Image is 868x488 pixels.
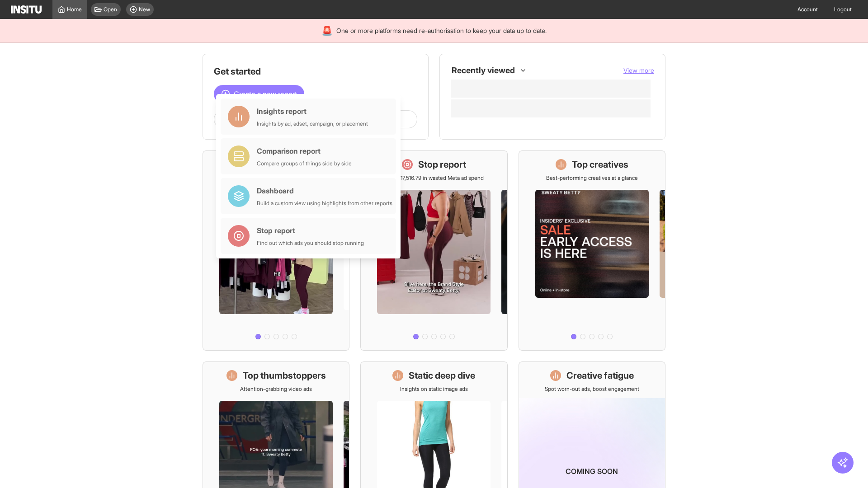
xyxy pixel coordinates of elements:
div: Find out which ads you should stop running [257,239,364,247]
span: Create a new report [234,89,297,99]
span: View more [623,66,654,74]
h1: Static deep dive [409,369,475,382]
div: Build a custom view using highlights from other reports [257,200,392,207]
h1: Top creatives [572,158,628,171]
div: Insights by ad, adset, campaign, or placement [257,120,368,127]
div: Comparison report [257,145,352,156]
div: 🚨 [321,24,333,37]
a: Stop reportSave £17,516.79 in wasted Meta ad spend [360,150,507,351]
span: One or more platforms need re-authorisation to keep your data up to date. [336,26,547,35]
div: Compare groups of things side by side [257,160,352,167]
p: Attention-grabbing video ads [240,385,312,393]
span: New [139,6,150,13]
div: Stop report [257,225,364,236]
h1: Stop report [418,158,466,171]
p: Best-performing creatives at a glance [546,174,638,182]
h1: Get started [214,65,417,78]
span: Open [104,6,117,13]
a: Top creativesBest-performing creatives at a glance [519,150,665,351]
button: Create a new report [214,85,304,103]
div: Insights report [257,106,368,117]
p: Insights on static image ads [400,385,468,393]
div: Dashboard [257,185,392,196]
h1: Top thumbstoppers [243,369,326,382]
a: What's live nowSee all active ads instantly [203,150,349,351]
span: Home [67,6,82,13]
img: Logo [11,5,42,14]
p: Save £17,516.79 in wasted Meta ad spend [384,174,484,182]
button: View more [623,66,654,75]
